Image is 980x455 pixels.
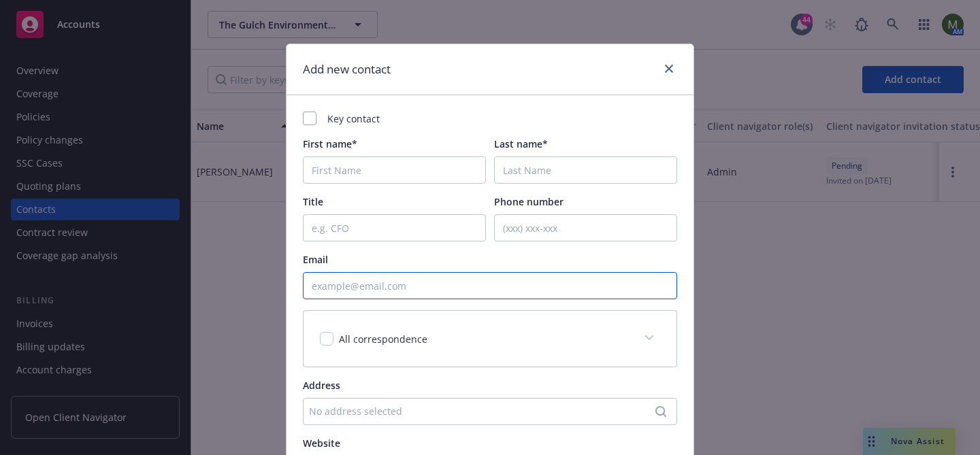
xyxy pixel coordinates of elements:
[303,272,677,299] input: example@email.com
[661,61,677,77] a: close
[494,156,677,184] input: Last Name
[655,406,666,417] svg: Search
[304,311,676,367] div: All correspondence
[303,437,340,450] span: Website
[303,398,677,425] button: No address selected
[303,61,391,78] h1: Add new contact
[303,112,677,126] div: Key contact
[303,195,323,208] span: Title
[494,195,563,208] span: Phone number
[303,137,357,150] span: First name*
[303,156,486,184] input: First Name
[303,214,486,241] input: e.g. CFO
[494,137,548,150] span: Last name*
[303,379,340,392] span: Address
[309,404,657,418] div: No address selected
[303,253,328,266] span: Email
[339,333,427,346] span: All correspondence
[494,214,677,241] input: (xxx) xxx-xxx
